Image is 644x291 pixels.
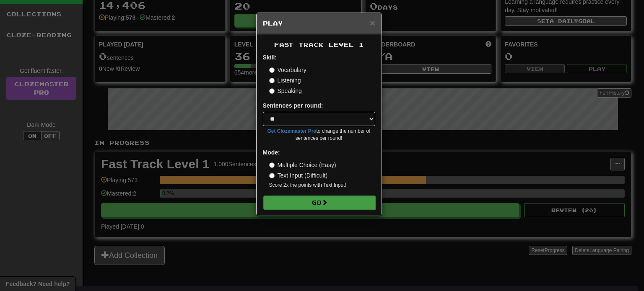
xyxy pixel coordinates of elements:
[269,171,328,180] label: Text Input (Difficult)
[269,162,275,168] input: Multiple Choice (Easy)
[370,18,375,27] button: Close
[263,54,277,61] strong: Skill:
[370,18,375,28] span: ×
[269,182,375,189] small: Score 2x the points with Text Input !
[269,67,275,73] input: Vocabulary
[263,128,375,142] small: to change the number of sentences per round!
[263,101,323,110] label: Sentences per round:
[269,161,336,169] label: Multiple Choice (Easy)
[267,128,317,134] a: Get Clozemaster Pro
[269,173,275,178] input: Text Input (Difficult)
[263,196,376,210] button: Go
[274,41,364,48] span: Fast Track Level 1
[269,88,275,94] input: Speaking
[269,66,306,74] label: Vocabulary
[269,76,301,85] label: Listening
[269,78,275,83] input: Listening
[263,149,280,156] strong: Mode:
[263,19,375,28] h5: Play
[269,87,302,95] label: Speaking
